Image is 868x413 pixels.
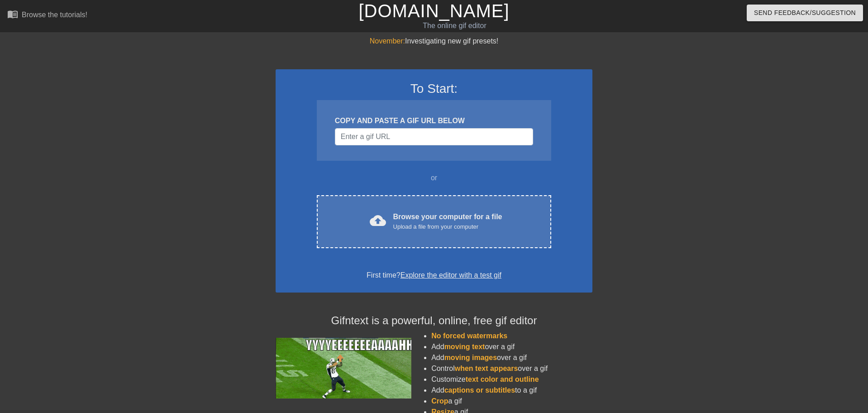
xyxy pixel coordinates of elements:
[431,341,592,352] li: Add over a gif
[22,11,87,19] div: Browse the tutorials!
[370,212,386,229] span: cloud_upload
[455,365,518,372] span: when text appears
[431,332,507,340] span: No forced watermarks
[287,270,581,281] div: First time?
[294,20,615,31] div: The online gif editor
[299,173,569,183] div: or
[431,352,592,363] li: Add over a gif
[335,115,533,126] div: COPY AND PASTE A GIF URL BELOW
[401,271,501,279] a: Explore the editor with a test gif
[747,5,863,21] button: Send Feedback/Suggestion
[466,375,539,383] span: text color and outline
[370,37,405,45] span: November:
[754,7,856,19] span: Send Feedback/Suggestion
[431,397,448,405] span: Crop
[431,396,592,407] li: a gif
[393,222,502,231] div: Upload a file from your computer
[393,211,502,231] div: Browse your computer for a file
[335,128,533,145] input: Username
[444,386,515,394] span: captions or subtitles
[431,363,592,374] li: Control over a gif
[287,81,581,96] h3: To Start:
[444,343,485,351] span: moving text
[276,314,592,327] h4: Gifntext is a powerful, online, free gif editor
[7,9,18,19] span: menu_book
[431,385,592,396] li: Add to a gif
[276,338,411,399] img: football_small.gif
[7,9,87,23] a: Browse the tutorials!
[444,354,497,361] span: moving images
[431,374,592,385] li: Customize
[358,1,509,21] a: [DOMAIN_NAME]
[276,36,592,47] div: Investigating new gif presets!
